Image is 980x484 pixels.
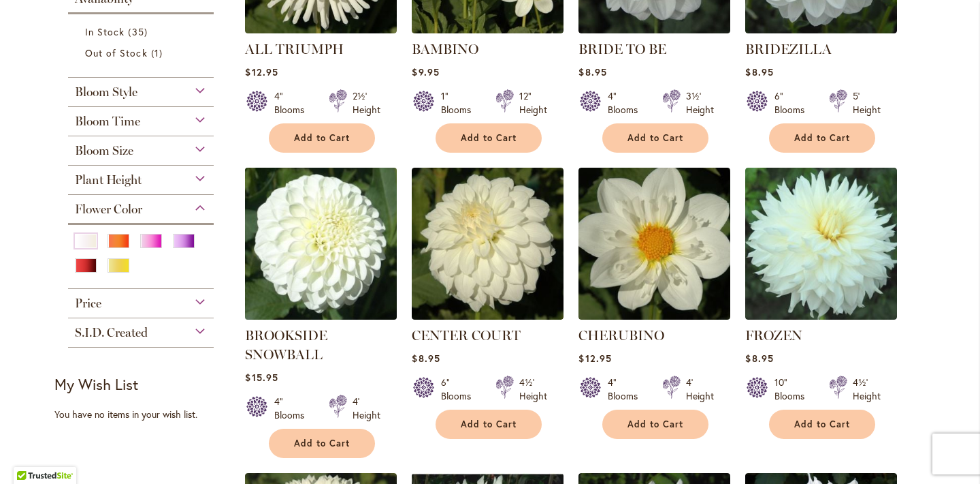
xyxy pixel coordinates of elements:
span: 1 [151,46,166,60]
span: $15.95 [245,371,278,384]
button: Add to Cart [769,410,875,439]
a: CHERUBINO [578,309,730,322]
span: Add to Cart [461,419,517,430]
a: CENTER COURT [412,327,521,344]
div: 4" Blooms [274,89,312,117]
span: $9.95 [412,65,439,78]
a: BROOKSIDE SNOWBALL [245,309,397,322]
span: $8.95 [745,352,773,365]
span: $12.95 [578,352,611,365]
span: $12.95 [245,65,278,78]
a: BRIDE TO BE [578,41,666,57]
span: Add to Cart [461,132,517,144]
span: Add to Cart [294,438,350,449]
a: ALL TRIUMPH [245,23,397,36]
span: Add to Cart [294,132,350,144]
div: 1" Blooms [441,89,479,117]
div: 2½' Height [353,89,380,117]
span: Plant Height [75,172,142,187]
span: In Stock [85,25,125,38]
span: $8.95 [745,65,773,78]
a: Frozen [745,309,897,322]
a: BAMBINO [412,41,478,57]
a: CENTER COURT [412,309,563,322]
a: BAMBINO [412,23,563,36]
a: BRIDEZILLA [745,41,832,57]
div: 4½' Height [519,376,547,403]
a: BRIDE TO BE [578,23,730,36]
div: 3½' Height [686,89,714,117]
span: $8.95 [578,65,606,78]
iframe: Launch Accessibility Center [10,436,48,474]
span: Bloom Size [75,143,133,158]
button: Add to Cart [269,429,375,458]
button: Add to Cart [436,123,542,153]
div: 12" Height [519,89,547,117]
img: CENTER COURT [412,168,563,320]
span: Price [75,296,101,311]
a: Out of Stock 1 [85,46,200,60]
span: Add to Cart [794,419,850,430]
div: 10" Blooms [774,376,813,403]
div: 5' Height [853,89,881,117]
div: 4" Blooms [608,89,646,117]
strong: My Wish List [54,374,138,394]
img: CHERUBINO [578,168,730,320]
span: S.I.D. Created [75,325,148,340]
div: 4" Blooms [274,395,312,422]
img: BROOKSIDE SNOWBALL [242,164,401,323]
div: 6" Blooms [774,89,813,117]
a: In Stock 35 [85,25,200,39]
a: CHERUBINO [578,327,664,344]
a: ALL TRIUMPH [245,41,344,57]
a: BROOKSIDE SNOWBALL [245,327,327,363]
span: Bloom Style [75,85,137,100]
button: Add to Cart [602,123,708,153]
span: Add to Cart [627,132,683,144]
div: 4½' Height [853,376,881,403]
div: 4' Height [686,376,714,403]
button: Add to Cart [436,410,542,439]
span: Flower Color [75,202,142,217]
div: 4' Height [353,395,380,422]
button: Add to Cart [269,123,375,153]
span: Bloom Time [75,114,140,129]
a: FROZEN [745,327,802,344]
div: 4" Blooms [608,376,646,403]
span: $8.95 [412,352,440,365]
span: Out of Stock [85,46,148,59]
div: You have no items in your wish list. [54,408,236,421]
span: Add to Cart [794,132,850,144]
span: 35 [128,25,150,39]
button: Add to Cart [602,410,708,439]
div: 6" Blooms [441,376,479,403]
a: BRIDEZILLA [745,23,897,36]
span: Add to Cart [627,419,683,430]
button: Add to Cart [769,123,875,153]
img: Frozen [745,168,897,320]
